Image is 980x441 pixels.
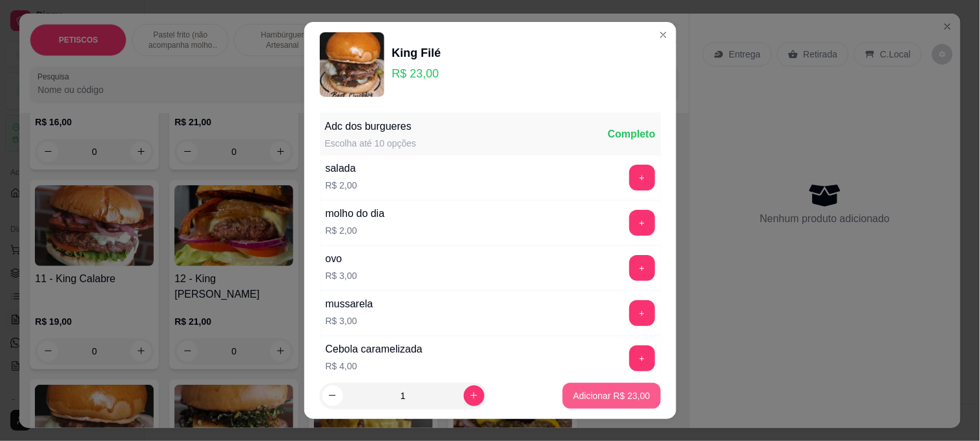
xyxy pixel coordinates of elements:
p: R$ 3,00 [326,314,373,327]
button: decrease-product-quantity [322,385,343,406]
p: R$ 2,00 [326,179,357,192]
button: add [629,255,655,281]
p: Adicionar R$ 23,00 [573,389,650,402]
div: salada [326,161,357,176]
div: mussarela [326,296,373,312]
p: R$ 4,00 [326,360,422,373]
p: R$ 3,00 [326,269,357,282]
div: Cebola caramelizada [326,342,422,357]
button: Close [653,25,674,45]
div: molho do dia [326,206,385,221]
button: Adicionar R$ 23,00 [563,383,660,409]
img: product-image [320,32,384,97]
button: add [629,165,655,190]
button: increase-product-quantity [464,385,485,406]
button: add [629,210,655,236]
button: add [629,300,655,326]
p: R$ 23,00 [392,65,441,83]
button: add [629,345,655,371]
div: Adc dos burgueres [325,119,417,134]
div: Escolha até 10 opções [325,137,417,150]
div: Completo [608,127,656,142]
p: R$ 2,00 [326,224,385,237]
div: ovo [326,251,357,267]
div: King Filé [392,44,441,62]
